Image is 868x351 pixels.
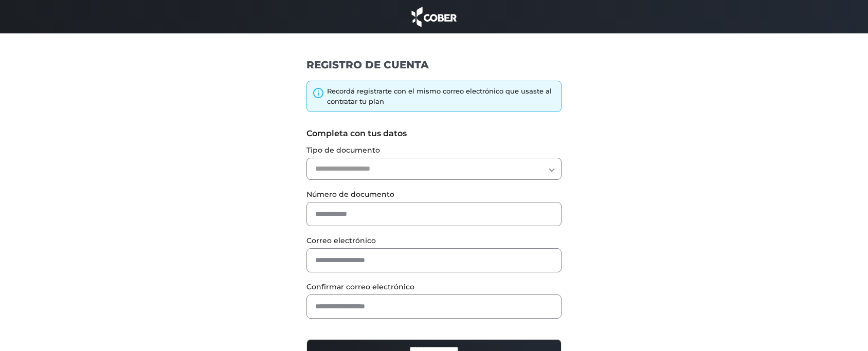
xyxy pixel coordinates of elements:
[306,282,562,292] label: Confirmar correo electrónico
[327,86,556,106] div: Recordá registrarte con el mismo correo electrónico que usaste al contratar tu plan
[306,145,562,156] label: Tipo de documento
[306,58,562,71] h1: REGISTRO DE CUENTA
[409,5,459,28] img: cober_marca.png
[306,235,562,246] label: Correo electrónico
[306,127,562,140] label: Completa con tus datos
[306,189,562,200] label: Número de documento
